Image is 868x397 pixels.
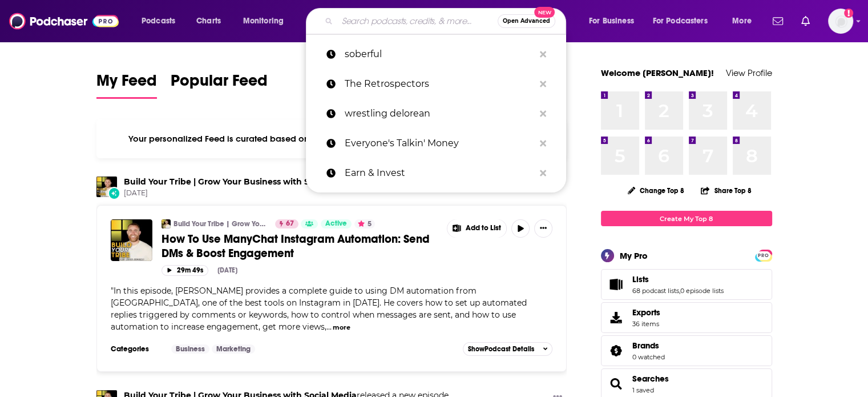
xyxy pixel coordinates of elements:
[645,12,724,30] button: open menu
[605,376,628,392] a: Searches
[124,177,357,187] a: Build Your Tribe | Grow Your Business with Social Media
[828,9,853,34] button: Show profile menu
[162,232,439,260] a: How To Use ManyChat Instagram Automation: Send DMs & Boost Engagement
[447,219,507,238] button: Show More Button
[503,18,550,24] span: Open Advanced
[345,158,534,188] p: Earn & Invest
[142,13,175,29] span: Podcasts
[317,8,577,34] div: Search podcasts, credits, & more...
[196,13,221,29] span: Charts
[632,386,654,394] a: 1 saved
[96,177,117,197] img: Build Your Tribe | Grow Your Business with Social Media
[620,250,648,261] div: My Pro
[757,251,770,260] span: PRO
[680,287,724,295] a: 0 episode lists
[9,10,119,32] img: Podchaser - Follow, Share and Rate Podcasts
[601,269,772,300] span: Lists
[632,353,665,361] a: 0 watched
[96,71,157,99] a: My Feed
[162,265,208,276] button: 29m 49s
[768,11,788,31] a: Show notifications dropdown
[111,219,152,261] img: How To Use ManyChat Instagram Automation: Send DMs & Boost Engagement
[111,286,527,332] span: "
[601,335,772,366] span: Brands
[466,224,501,232] span: Add to List
[111,286,527,332] span: In this episode, [PERSON_NAME] provides a complete guide to using DM automation from [GEOGRAPHIC_...
[345,129,534,158] p: Everyone's Talkin' Money
[632,320,660,328] span: 36 items
[162,232,430,260] span: How To Use ManyChat Instagram Automation: Send DMs & Boost Engagement
[605,343,628,359] a: Brands
[632,274,724,284] a: Lists
[632,307,660,318] span: Exports
[111,344,162,354] h3: Categories
[632,274,649,284] span: Lists
[632,374,669,384] a: Searches
[306,129,566,158] a: Everyone's Talkin' Money
[653,13,708,29] span: For Podcasters
[124,189,449,198] span: [DATE]
[534,7,555,18] span: New
[286,218,294,230] span: 67
[212,344,255,354] a: Marketing
[243,13,284,29] span: Monitoring
[621,183,692,198] button: Change Top 8
[337,12,498,30] input: Search podcasts, credits, & more...
[732,13,752,29] span: More
[700,179,752,202] button: Share Top 8
[171,344,209,354] a: Business
[601,67,714,78] a: Welcome [PERSON_NAME]!
[275,219,298,228] a: 67
[601,302,772,333] a: Exports
[96,119,567,158] div: Your personalized Feed is curated based on the Podcasts, Creators, Users, and Lists that you Follow.
[726,67,772,78] a: View Profile
[757,251,770,259] a: PRO
[589,13,634,29] span: For Business
[321,219,352,228] a: Active
[468,345,534,353] span: Show Podcast Details
[534,219,552,238] button: Show More Button
[844,9,853,18] svg: Add a profile image
[498,14,555,28] button: Open AdvancedNew
[306,39,566,69] a: soberful
[724,12,766,30] button: open menu
[828,9,853,34] img: User Profile
[96,71,157,97] span: My Feed
[124,177,449,187] h3: released a new episode
[162,219,171,228] img: Build Your Tribe | Grow Your Business with Social Media
[463,342,553,356] button: ShowPodcast Details
[632,340,665,351] a: Brands
[632,340,659,351] span: Brands
[605,276,628,292] a: Lists
[679,287,680,295] span: ,
[189,12,228,30] a: Charts
[171,71,268,99] a: Popular Feed
[306,99,566,129] a: wrestling delorean
[345,99,534,129] p: wrestling delorean
[217,266,237,274] div: [DATE]
[605,310,628,326] span: Exports
[306,158,566,188] a: Earn & Invest
[171,71,268,97] span: Popular Feed
[828,9,853,34] span: Logged in as NickG
[345,69,534,99] p: The Retrospectors
[581,12,648,30] button: open menu
[108,187,120,199] div: New Episode
[325,218,347,230] span: Active
[601,211,772,226] a: Create My Top 8
[306,69,566,99] a: The Retrospectors
[797,11,814,31] a: Show notifications dropdown
[134,12,190,30] button: open menu
[354,219,375,228] button: 5
[326,322,332,332] span: ...
[173,219,268,228] a: Build Your Tribe | Grow Your Business with Social Media
[333,323,350,332] button: more
[632,287,679,295] a: 68 podcast lists
[235,12,298,30] button: open menu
